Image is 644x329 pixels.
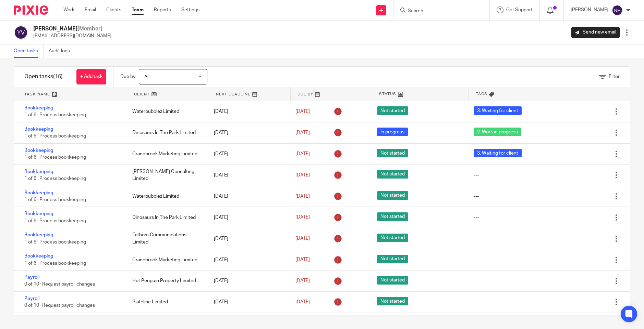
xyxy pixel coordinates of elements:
[377,276,408,285] span: Not started
[474,128,521,136] span: 2. Work in progress
[474,149,522,157] span: 3. Waiting for client
[474,106,522,115] span: 3. Waiting for client
[24,134,86,139] span: 1 of 6 · Process bookkeeping
[106,6,121,13] a: Clients
[207,253,289,267] div: [DATE]
[24,148,53,153] a: Bookkeeping
[377,255,408,263] span: Not started
[63,6,74,13] a: Work
[125,295,207,309] div: Plateline Limited
[377,212,408,221] span: Not started
[295,236,310,241] span: [DATE]
[474,172,479,179] div: ---
[76,69,106,84] a: + Add task
[474,277,479,284] div: ---
[474,235,479,242] div: ---
[207,232,289,246] div: [DATE]
[33,32,111,39] p: [EMAIL_ADDRESS][DOMAIN_NAME]
[125,165,207,186] div: [PERSON_NAME] Consulting Limited
[14,44,44,58] a: Open tasks
[120,73,135,80] p: Due by
[181,6,199,13] a: Settings
[295,152,310,156] span: [DATE]
[125,274,207,288] div: Hot Penguin Property Limited
[144,75,149,79] span: All
[207,147,289,161] div: [DATE]
[24,303,95,308] span: 0 of 10 · Request payroll changes
[24,190,53,195] a: Bookkeeping
[474,214,479,221] div: ---
[24,296,39,301] a: Payroll
[474,193,479,200] div: ---
[33,25,111,32] h2: [PERSON_NAME]
[295,194,310,199] span: [DATE]
[24,233,53,237] a: Bookkeeping
[24,113,86,118] span: 1 of 6 · Process bookkeeping
[24,176,86,181] span: 1 of 6 · Process bookkeeping
[24,127,53,132] a: Bookkeeping
[154,6,171,13] a: Reports
[125,228,207,249] div: Fathom Communications Limited
[125,189,207,203] div: Waterbubblez Limited
[295,130,310,135] span: [DATE]
[24,197,86,202] span: 1 of 6 · Process bookkeeping
[612,5,623,16] img: svg%3E
[125,253,207,267] div: Cranebrook Marketing Limited
[24,219,86,223] span: 1 of 6 · Process bookkeeping
[474,299,479,305] div: ---
[24,73,63,80] h1: Open tasks
[377,297,408,305] span: Not started
[295,257,310,262] span: [DATE]
[125,126,207,140] div: Dinosaurs In The Park Limited
[377,128,408,136] span: In progress
[207,168,289,182] div: [DATE]
[295,173,310,177] span: [DATE]
[24,261,86,266] span: 1 of 6 · Process bookkeeping
[14,25,28,40] img: svg%3E
[24,275,39,280] a: Payroll
[379,91,396,97] span: Status
[407,8,469,14] input: Search
[125,211,207,224] div: Dinosaurs In The Park Limited
[571,6,608,13] p: [PERSON_NAME]
[377,106,408,115] span: Not started
[24,106,53,110] a: Bookkeeping
[377,234,408,242] span: Not started
[506,8,533,12] span: Get Support
[476,91,487,97] span: Tags
[377,191,408,200] span: Not started
[207,211,289,224] div: [DATE]
[295,109,310,114] span: [DATE]
[571,27,620,38] a: Send new email
[207,105,289,118] div: [DATE]
[24,254,53,259] a: Bookkeeping
[77,26,102,31] span: (Member)
[207,189,289,203] div: [DATE]
[14,5,48,15] img: Pixie
[295,300,310,304] span: [DATE]
[24,155,86,160] span: 1 of 6 · Process bookkeeping
[207,274,289,288] div: [DATE]
[295,215,310,220] span: [DATE]
[377,170,408,179] span: Not started
[207,126,289,140] div: [DATE]
[24,211,53,216] a: Bookkeeping
[377,149,408,157] span: Not started
[295,278,310,283] span: [DATE]
[609,74,620,79] span: Filter
[474,256,479,263] div: ---
[49,44,75,58] a: Audit logs
[125,147,207,161] div: Cranebrook Marketing Limited
[125,105,207,118] div: Waterbubblez Limited
[24,240,86,245] span: 1 of 6 · Process bookkeeping
[85,6,96,13] a: Email
[207,295,289,309] div: [DATE]
[132,6,144,13] a: Team
[24,169,53,174] a: Bookkeeping
[24,282,95,287] span: 0 of 10 · Request payroll changes
[53,74,63,79] span: (16)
